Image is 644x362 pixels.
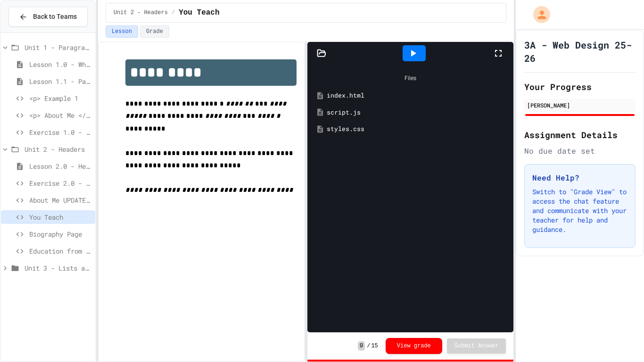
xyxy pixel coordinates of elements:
[172,9,175,16] span: /
[29,127,91,137] span: Exercise 1.0 - Two Truths and a Lie
[140,25,169,38] button: Grade
[523,4,553,25] div: My Account
[29,76,91,86] span: Lesson 1.1 - Paragraphs
[358,341,365,351] span: 0
[524,128,636,141] h2: Assignment Details
[25,263,91,273] span: Unit 3 - Lists and Links
[524,80,636,93] h2: Your Progress
[327,91,508,100] div: index.html
[8,7,88,27] button: Back to Teams
[29,59,91,69] span: Lesson 1.0 - What is HTML?
[454,342,499,350] span: Submit Answer
[29,229,91,239] span: Biography Page
[29,178,91,188] span: Exercise 2.0 - Header Practice
[29,161,91,171] span: Lesson 2.0 - Headers
[532,172,627,183] h3: Need Help?
[29,195,91,205] span: About Me UPDATE with Headers
[106,25,138,38] button: Lesson
[29,110,91,120] span: <p> About Me </p>
[312,69,509,87] div: Files
[29,93,91,103] span: <p> Example 1
[527,101,633,109] div: [PERSON_NAME]
[447,338,506,354] button: Submit Answer
[524,145,636,156] div: No due date set
[25,144,91,154] span: Unit 2 - Headers
[524,38,636,65] h1: 3A - Web Design 25-26
[327,124,508,134] div: styles.css
[371,342,378,350] span: 15
[33,12,77,22] span: Back to Teams
[25,42,91,52] span: Unit 1 - Paragraphs
[29,212,91,222] span: You Teach
[532,187,627,234] p: Switch to "Grade View" to access the chat feature and communicate with your teacher for help and ...
[114,9,168,16] span: Unit 2 - Headers
[367,342,370,350] span: /
[327,108,508,117] div: script.js
[179,7,219,18] span: You Teach
[386,338,442,354] button: View grade
[29,246,91,256] span: Education from Scratch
